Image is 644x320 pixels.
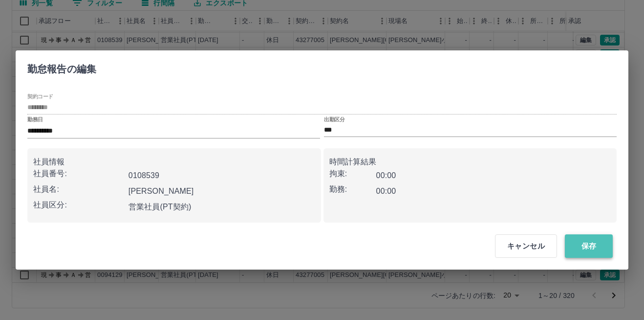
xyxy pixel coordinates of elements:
b: 00:00 [376,187,396,195]
p: 勤務: [329,183,376,195]
p: 社員区分: [33,199,125,211]
b: 00:00 [376,171,396,180]
p: 時間計算結果 [329,156,611,168]
p: 社員情報 [33,156,315,168]
button: 保存 [565,234,613,258]
b: 営業社員(PT契約) [129,203,192,211]
h2: 勤怠報告の編集 [16,50,108,84]
button: キャンセル [495,234,557,258]
p: 社員番号: [33,168,125,180]
p: 拘束: [329,168,376,180]
label: 出勤区分 [324,115,344,123]
label: 勤務日 [27,115,43,123]
label: 契約コード [27,93,53,100]
b: 0108539 [129,171,159,180]
b: [PERSON_NAME] [129,187,194,195]
p: 社員名: [33,183,125,195]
